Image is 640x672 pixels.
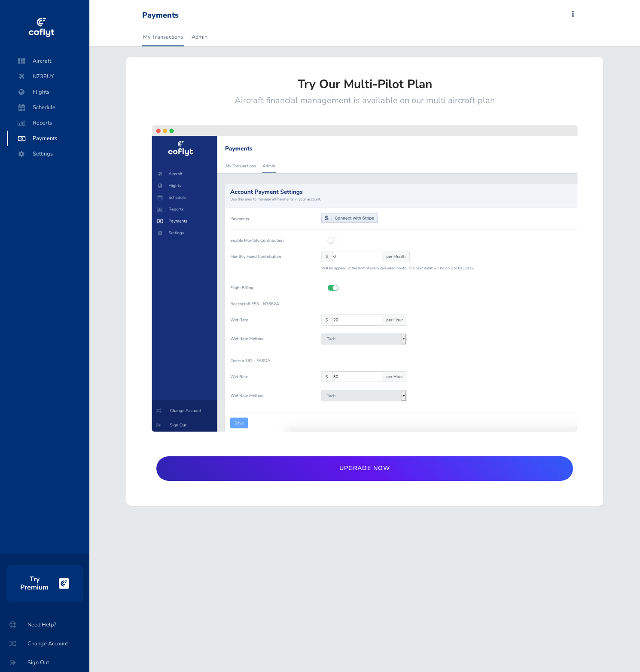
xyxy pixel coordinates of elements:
div: Payments [142,11,179,20]
span: Flights [15,84,81,100]
span: Reports [15,115,81,131]
img: logo-cutout-36eb63279f07f6b8d7cd6768125e8e0981899f3e13feaf510bb36f52e68e4ab9.png [59,578,69,589]
span: Sign Out [10,655,79,670]
span: Aircraft [15,53,81,69]
h3: Try Our Multi-Pilot Plan [133,77,596,92]
span: Payments [15,131,81,146]
span: Schedule [15,100,81,115]
img: payments-feature-8a5409cb82763967b47643a44552c26592835f24eec1bd9905f743b2f76d664d.png [133,109,596,448]
a: My Transactions [142,27,184,46]
span: Change Account [10,636,79,651]
a: Upgrade Now [156,456,573,481]
span: Need Help? [10,617,79,632]
span: N738UY [15,69,81,84]
h3: Try Premium [20,575,49,592]
h5: Aircraft financial management is available on our multi aircraft plan [133,95,596,106]
span: Settings [15,146,81,162]
img: coflyt logo [27,15,55,41]
a: Admin [191,27,208,46]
